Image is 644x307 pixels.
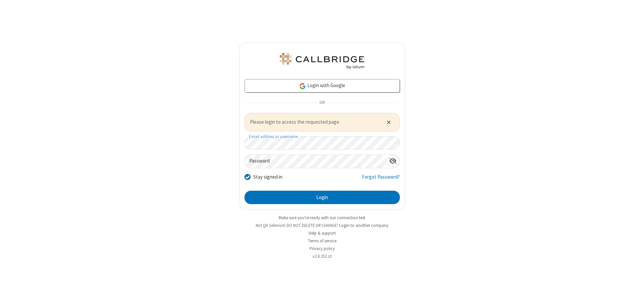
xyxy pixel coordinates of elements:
[310,246,335,251] a: Privacy policy
[239,222,405,229] li: Not QA Selenium DO NOT DELETE OR CHANGE?
[253,173,282,181] label: Stay signed in
[386,155,399,167] div: Show password
[383,117,394,127] button: Close alert
[309,230,336,236] a: Help & support
[245,191,400,204] button: Login
[299,82,306,90] img: google-icon.png
[279,215,365,221] a: Make sure you're ready with our connection test
[239,253,405,259] li: v2.6.352.10
[278,53,366,69] img: QA Selenium DO NOT DELETE OR CHANGE
[317,98,327,108] span: OR
[245,79,400,93] a: Login with Google
[245,136,400,149] input: Email address or username
[362,173,400,186] a: Forgot Password?
[245,155,386,168] input: Password
[250,118,378,126] span: Please login to access the requested page.
[339,222,388,229] button: Login to another company
[308,238,336,244] a: Terms of service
